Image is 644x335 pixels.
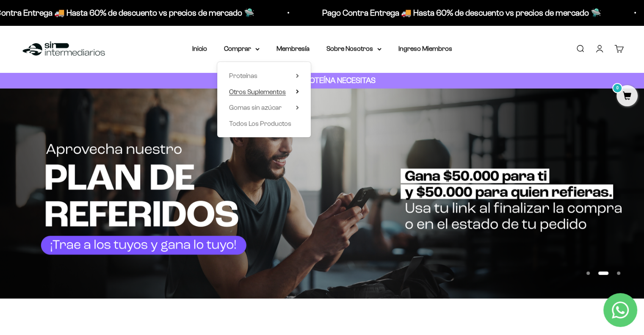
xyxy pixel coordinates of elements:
mark: 0 [612,83,622,93]
span: Todos Los Productos [229,120,291,127]
span: Otros Suplementos [229,88,286,95]
summary: Sobre Nosotros [326,43,381,54]
a: Membresía [276,45,310,52]
summary: Otros Suplementos [229,86,299,97]
summary: Gomas sin azúcar [229,102,299,113]
p: Pago Contra Entrega 🚚 Hasta 60% de descuento vs precios de mercado 🛸 [322,6,601,19]
a: 0 [616,92,638,101]
a: Todos Los Productos [229,118,299,129]
summary: Comprar [224,43,260,54]
span: Proteínas [229,72,257,79]
summary: Proteínas [229,70,299,81]
strong: CUANTA PROTEÍNA NECESITAS [268,76,376,85]
a: Ingreso Miembros [398,45,452,52]
span: Gomas sin azúcar [229,104,282,111]
a: Inicio [192,45,207,52]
